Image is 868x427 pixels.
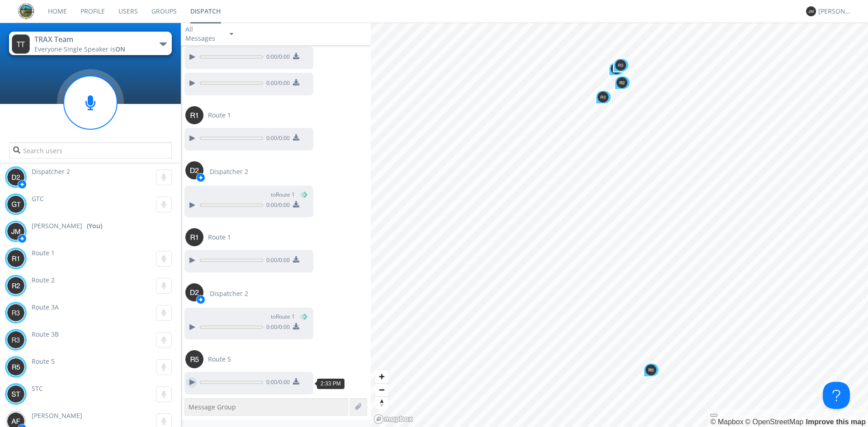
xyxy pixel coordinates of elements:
div: Map marker [609,61,625,76]
div: [PERSON_NAME] [818,7,852,16]
span: Dispatcher 2 [210,167,248,176]
div: All Messages [185,25,222,43]
img: download media button [293,323,299,329]
span: Reset bearing to north [375,397,388,409]
span: STC [32,384,43,393]
a: OpenStreetMap [745,418,803,426]
span: 0:00 / 0:00 [263,79,290,89]
a: Map feedback [806,418,866,426]
div: Map marker [596,90,612,105]
button: TRAX TeamEveryone·Single Speaker isON [9,32,172,55]
span: Route 5 [32,357,55,366]
div: Map marker [614,75,631,90]
span: [PERSON_NAME] [32,221,82,230]
img: 373638.png [7,331,25,349]
div: Map marker [643,363,660,377]
img: 373638.png [185,106,203,124]
img: 373638.png [806,6,816,16]
div: Map marker [595,90,612,104]
img: 373638.png [598,92,609,103]
span: Route 1 [208,233,231,242]
button: Zoom out [375,383,388,396]
img: 373638.png [185,350,203,368]
div: (You) [87,221,102,230]
img: download media button [293,378,299,385]
img: download media button [293,79,299,85]
span: 0:00 / 0:00 [263,201,290,211]
span: 0:00 / 0:00 [263,378,290,388]
img: 373638.png [615,60,626,70]
span: Route 2 [32,276,55,284]
img: 373638.png [7,385,25,403]
img: 373638.png [185,228,203,246]
img: 373638.png [646,365,656,375]
img: eaff3883dddd41549c1c66aca941a5e6 [18,3,34,19]
button: Zoom in [375,370,388,383]
img: 373638.png [12,34,30,54]
img: 373638.png [7,249,25,267]
img: 373638.png [185,283,203,301]
img: 373638.png [7,358,25,376]
div: Map marker [613,58,629,72]
img: 373638.png [7,168,25,186]
a: Mapbox [710,418,743,426]
span: 0:00 / 0:00 [263,134,290,144]
img: 373638.png [7,277,25,295]
span: 0:00 / 0:00 [263,53,290,63]
img: 373638.png [617,77,627,88]
img: download media button [293,53,299,59]
input: Search users [9,142,172,159]
img: download media button [293,256,299,263]
span: GTC [32,194,44,203]
span: to Route 1 [271,313,295,321]
img: 373638.png [7,222,25,240]
canvas: Map [371,23,868,427]
button: Toggle attribution [710,414,717,417]
span: to Route 1 [271,191,295,199]
span: Dispatcher 2 [32,167,70,176]
div: Map marker [609,62,625,77]
div: Everyone · [34,45,136,54]
img: 373638.png [185,161,203,179]
img: download media button [293,134,299,141]
span: Route 3B [32,330,59,338]
a: Mapbox logo [373,414,413,424]
span: Dispatcher 2 [210,289,248,298]
img: 373638.png [7,195,25,213]
span: 0:00 / 0:00 [263,256,290,266]
div: TRAX Team [34,34,136,45]
iframe: Toggle Customer Support [823,382,850,409]
span: 0:00 / 0:00 [263,323,290,333]
span: Route 3A [32,303,59,311]
span: Route 5 [208,355,231,364]
span: 2:33 PM [321,380,341,387]
button: Reset bearing to north [375,396,388,409]
img: 373638.png [7,304,25,322]
img: 373638.png [611,63,622,74]
span: Route 1 [208,111,231,120]
span: [PERSON_NAME] [32,411,82,420]
img: caret-down-sm.svg [230,33,233,35]
span: Route 1 [32,249,55,257]
img: download media button [293,201,299,207]
span: ON [115,45,125,53]
span: Single Speaker is [64,45,125,53]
